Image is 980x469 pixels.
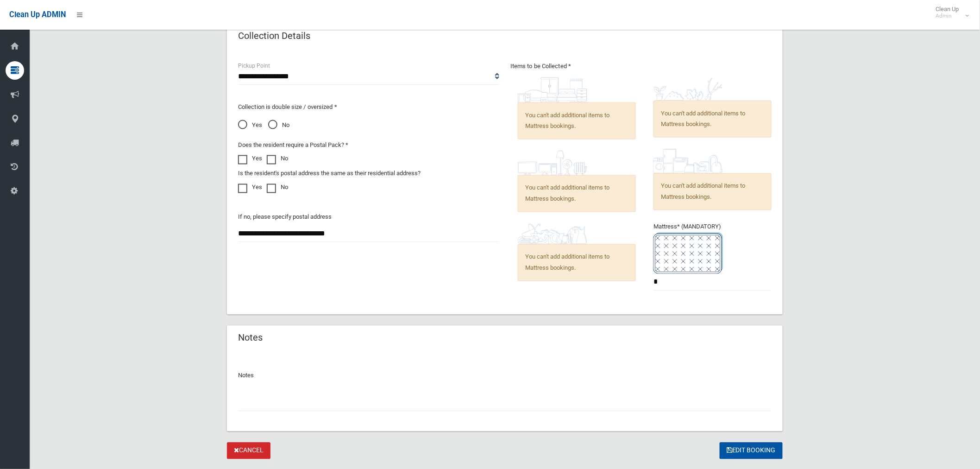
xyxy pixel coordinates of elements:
span: You can't add additional items to Mattress bookings. [518,244,636,281]
span: No [268,120,289,131]
span: You can't add additional items to Mattress bookings. [518,175,636,212]
p: Notes [238,370,772,381]
span: Clean Up ADMIN [9,10,66,19]
p: Collection is double size / oversized * [238,101,499,113]
span: Yes [238,120,262,131]
label: Is the resident's postal address the same as their residential address? [238,168,421,179]
label: If no, please specify postal address [238,212,332,223]
img: 4fd8a5c772b2c999c83690221e5242e0.png [653,77,723,101]
p: Items to be Collected * [510,61,772,72]
label: No [267,182,288,193]
span: Clean Up [931,6,968,19]
span: Mattress* (MANDATORY) [653,223,772,274]
small: Admin [936,13,959,19]
button: Edit Booking [720,443,783,460]
span: You can't add additional items to Mattress bookings. [518,102,636,139]
img: 394712a680b73dbc3d2a6a3a7ffe5a07.png [518,151,587,175]
label: No [267,153,288,165]
img: 36c1b0289cb1767239cdd3de9e694f19.png [653,149,723,173]
span: You can't add additional items to Mattress bookings. [653,173,772,210]
label: Does the resident require a Postal Pack? * [238,140,348,151]
span: You can't add additional items to Mattress bookings. [653,101,772,138]
header: Collection Details [227,27,321,45]
label: Yes [238,153,262,165]
label: Yes [238,182,262,193]
img: b13cc3517677393f34c0a387616ef184.png [518,223,587,244]
img: e7408bece873d2c1783593a074e5cb2f.png [653,233,723,274]
header: Notes [227,329,274,347]
a: Cancel [227,443,270,460]
img: aa9efdbe659d29b613fca23ba79d85cb.png [518,77,587,102]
